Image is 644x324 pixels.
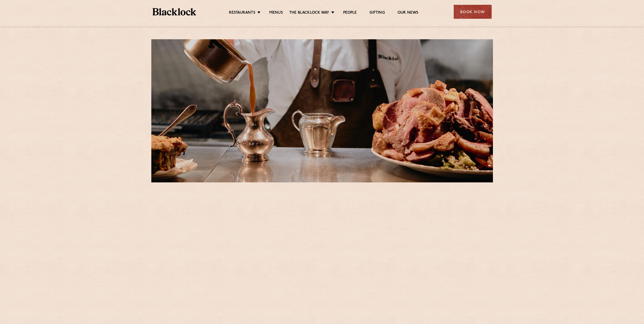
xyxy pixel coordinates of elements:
a: Our News [398,10,419,16]
a: Menus [269,10,283,16]
img: BL_Textured_Logo-footer-cropped.svg [153,8,196,15]
div: Book Now [454,5,492,19]
a: The Blacklock Way [289,10,329,16]
a: Gifting [369,10,385,16]
a: People [343,10,357,16]
a: Restaurants [229,10,255,16]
